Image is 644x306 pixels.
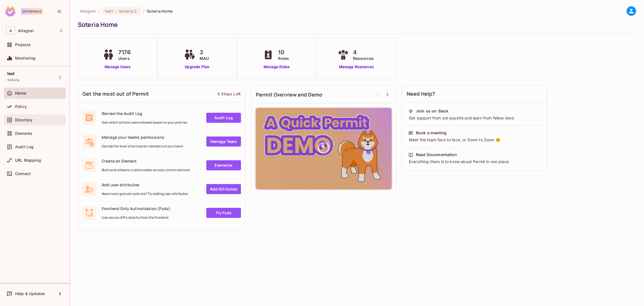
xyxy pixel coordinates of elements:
[200,55,209,61] span: MAU
[15,145,34,149] span: Audit Log
[416,130,446,136] div: Book a meeting
[105,8,113,14] span: test
[336,64,377,70] a: Manage Resources
[102,120,187,125] span: See which actions were allowed based on your policies
[416,108,448,114] div: Join us on Slack
[80,8,96,14] span: the active workspace
[82,90,149,97] span: Get the most out of Permit
[408,115,541,121] div: Get support from out experts and learn from fellow devs
[7,71,15,76] span: test
[102,215,170,220] span: Use secure API's directly from the frontend
[15,91,27,95] span: Home
[18,29,34,33] span: Workspace: Allegion
[15,291,45,296] span: Help & Updates
[5,6,15,17] img: SReyMgAAAABJRU5ErkJggg==
[102,206,170,211] span: Frontend Only Authorization (FoAz)
[200,48,209,57] span: 3
[119,8,133,14] span: Soteria
[98,8,100,14] li: /
[6,27,15,35] span: A
[206,136,241,147] a: Manage Team
[256,91,323,98] span: Permit Overview and Demo
[118,48,131,57] span: 7176
[15,56,36,60] span: Monitoring
[15,131,32,136] span: Elements
[102,111,187,116] span: Review the Audit Log
[147,8,173,14] span: Soteria Home
[15,118,32,122] span: Directory
[143,8,145,14] li: /
[278,48,289,57] span: 10
[102,192,188,196] span: Need more granular policies? Try adding user attributes
[217,91,241,96] div: 5 Steps Left
[15,158,41,163] span: URL Mapping
[15,171,31,176] span: Connect
[115,9,117,13] span: :
[102,135,183,140] span: Manage your teams permissions
[183,64,212,70] a: Upgrade Plan
[102,144,183,149] span: Decide the level of access for members of your team
[206,208,241,218] a: Try FoAz
[102,168,190,172] span: Build and embed a customizable access control element
[15,43,31,47] span: Projects
[101,64,134,70] a: Manage Users
[206,184,241,194] a: Add Attrbutes
[408,159,541,164] div: Everything there is to know about Permit in one place
[206,160,241,170] a: Elements
[15,104,27,109] span: Policy
[78,20,633,29] div: Soteria Home
[261,64,292,70] a: Manage Roles
[21,8,43,15] div: Enterprise
[278,55,289,61] span: Roles
[102,158,190,164] span: Create an Element
[408,137,541,143] div: Meet the team face to face, or Zoom to Zoom 😉
[353,55,374,61] span: Resources
[206,113,241,123] a: Audit Log
[118,55,131,61] span: Users
[407,90,435,97] span: Need Help?
[416,152,457,157] div: Read Documentation
[102,182,188,187] span: Add user attributes
[7,78,19,82] span: Soteria
[353,48,374,57] span: 4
